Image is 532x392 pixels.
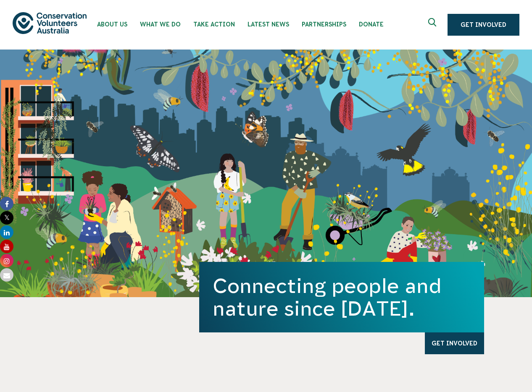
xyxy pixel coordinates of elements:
span: About Us [97,21,127,28]
button: Expand search box Close search box [423,15,443,35]
span: Latest News [248,21,289,28]
h1: Connecting people and nature since [DATE]. [213,274,471,320]
span: Donate [359,21,384,28]
span: What We Do [140,21,181,28]
a: Get Involved [425,332,484,354]
span: Take Action [193,21,235,28]
img: logo.svg [13,12,87,34]
span: Expand search box [428,18,439,31]
span: Partnerships [302,21,346,28]
a: Get Involved [448,14,519,36]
